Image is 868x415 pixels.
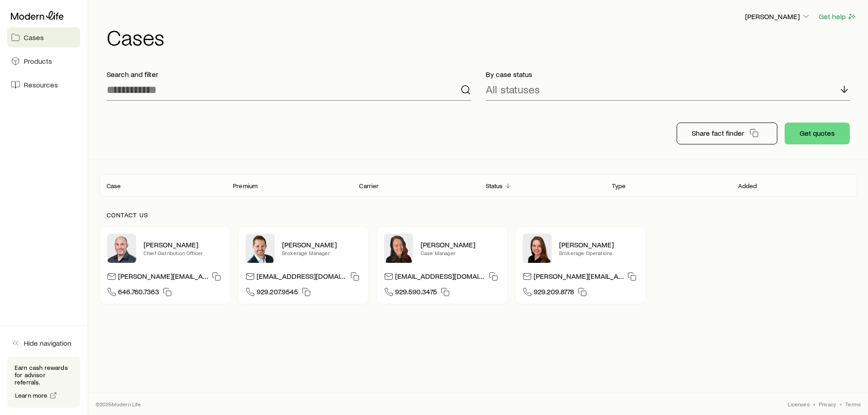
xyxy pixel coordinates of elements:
span: 646.760.7363 [118,287,159,299]
p: Case [107,182,121,190]
img: Abby McGuigan [384,234,413,263]
p: Carrier [359,182,379,190]
span: • [813,400,815,408]
span: 929.207.9545 [257,287,298,299]
h1: Cases [107,26,857,48]
p: © 2025 Modern Life [96,400,141,408]
p: [EMAIL_ADDRESS][DOMAIN_NAME] [395,272,485,284]
a: Terms [845,400,861,408]
p: [PERSON_NAME] [144,240,223,249]
p: [PERSON_NAME] [421,240,500,249]
div: Earn cash rewards for advisor referrals.Learn more [7,357,80,408]
span: Resources [24,80,58,89]
a: Privacy [819,400,836,408]
p: [PERSON_NAME] [745,12,811,21]
span: 929.209.8778 [534,287,574,299]
p: Brokerage Operations [559,249,638,256]
div: Client cases [99,174,857,197]
span: 929.590.3475 [395,287,437,299]
img: Dan Pierson [107,234,136,263]
a: Cases [7,27,80,47]
p: Brokerage Manager [282,249,361,256]
p: Share fact finder [692,128,744,138]
button: Get quotes [785,123,850,144]
button: Hide navigation [7,333,80,353]
span: • [840,400,842,408]
span: Hide navigation [24,338,72,348]
p: Added [738,182,757,190]
p: Premium [233,182,257,190]
p: [PERSON_NAME][EMAIL_ADDRESS][DOMAIN_NAME] [118,272,208,284]
p: [PERSON_NAME] [282,240,361,249]
button: Share fact finder [677,123,777,144]
button: Get help [818,11,857,22]
a: Products [7,51,80,71]
p: Chief Distribution Officer [144,249,223,256]
img: Ellen Wall [523,234,552,263]
p: All statuses [486,83,540,96]
img: Nick Weiler [246,234,275,263]
p: [PERSON_NAME][EMAIL_ADDRESS][DOMAIN_NAME] [534,272,624,284]
p: Search and filter [107,70,471,79]
button: [PERSON_NAME] [745,11,811,22]
a: Licenses [788,400,809,408]
span: Cases [24,33,44,42]
p: [EMAIL_ADDRESS][DOMAIN_NAME] [257,272,347,284]
p: By case status [486,70,850,79]
p: Status [486,182,503,190]
span: Products [24,56,52,66]
p: Case Manager [421,249,500,256]
p: Earn cash rewards for advisor referrals. [15,364,73,386]
p: Type [612,182,626,190]
p: Contact us [107,211,850,219]
p: [PERSON_NAME] [559,240,638,249]
a: Resources [7,75,80,95]
span: Learn more [15,392,48,399]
